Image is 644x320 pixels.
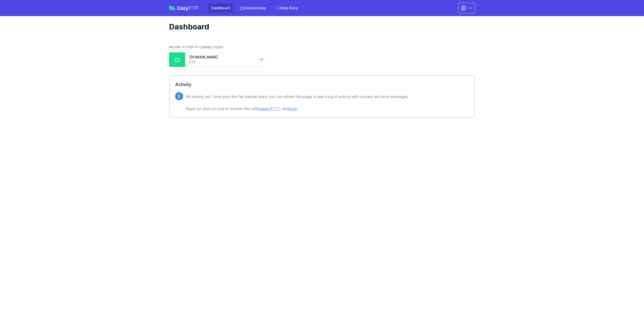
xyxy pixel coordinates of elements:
a: FTP [189,60,253,65]
img: easyftp_logo.png [169,6,175,10]
h2: Activity [175,81,469,88]
span: FTP [189,5,198,11]
a: more [289,106,297,111]
a: EasyFTP [169,6,198,11]
a: Dashboard [208,4,233,13]
h1: Dashboard [169,22,471,31]
span: Easy [177,6,198,11]
a: Connections [237,4,269,13]
a: Help Docs [273,4,301,13]
a: [DOMAIN_NAME] [189,55,253,60]
a: IFTTT [270,106,280,111]
a: Zapier [258,106,269,111]
h2: Recent FTP/SFTP Connections [169,45,475,49]
p: No activity yet. Once your first file transfer starts you can refresh this page to see a log of a... [186,94,409,112]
